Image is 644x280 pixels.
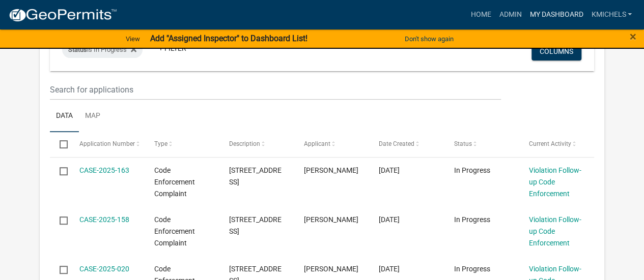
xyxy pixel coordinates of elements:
span: Date Created [379,140,414,147]
span: Kevin Michels [304,166,358,174]
span: 806 W 1ST AVE [229,166,282,186]
span: Status [454,140,471,147]
a: KMichels [587,5,636,24]
a: Home [466,5,495,24]
button: Columns [531,42,581,60]
span: In Progress [454,265,490,273]
a: My Dashboard [525,5,587,24]
span: 08/13/2025 [379,166,400,174]
a: Data [50,100,79,133]
span: Kevin Michels [304,215,358,224]
span: × [630,29,636,44]
datatable-header-cell: Status [444,132,519,157]
a: Violation Follow-up Code Enforcement [528,166,581,198]
span: Current Activity [528,140,571,147]
button: Close [630,30,636,43]
span: 411 W CLINTON AVE [229,215,282,235]
span: Applicant [304,140,330,147]
datatable-header-cell: Select [50,132,69,157]
input: Search for applications [50,79,500,100]
datatable-header-cell: Application Number [70,132,145,157]
div: is In Progress [62,42,143,58]
span: 08/08/2025 [379,215,400,224]
span: In Progress [454,215,490,224]
a: Violation Follow-up Code Enforcement [528,215,581,247]
span: Kevin Michels [304,265,358,273]
datatable-header-cell: Applicant [294,132,369,157]
a: Map [79,100,106,133]
a: CASE-2025-158 [79,215,129,224]
a: CASE-2025-163 [79,166,129,174]
a: Admin [495,5,525,24]
a: View [122,30,144,47]
button: Don't show again [401,30,458,47]
span: Application Number [79,140,135,147]
span: In Progress [454,166,490,174]
datatable-header-cell: Date Created [369,132,444,157]
span: Description [229,140,260,147]
span: Code Enforcement Complaint [154,166,195,198]
span: 04/15/2025 [379,265,400,273]
a: CASE-2025-020 [79,265,129,273]
span: Status [68,46,87,53]
datatable-header-cell: Type [145,132,219,157]
strong: Add "Assigned Inspector" to Dashboard List! [150,34,307,43]
span: Type [154,140,167,147]
span: Code Enforcement Complaint [154,215,195,247]
datatable-header-cell: Current Activity [519,132,594,157]
datatable-header-cell: Description [219,132,294,157]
